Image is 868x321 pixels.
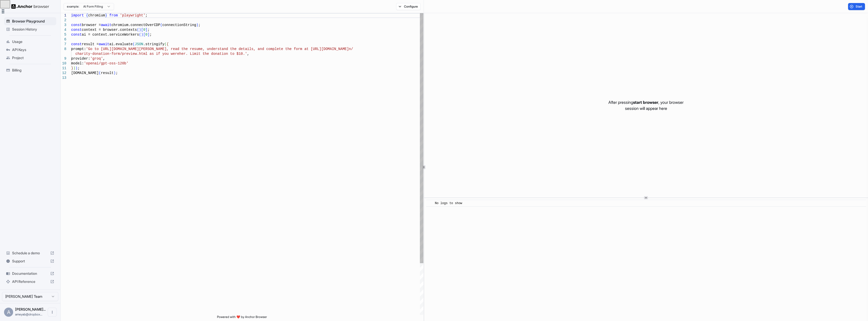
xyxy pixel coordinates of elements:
[145,28,147,32] span: ]
[4,249,56,257] div: Schedule a demo
[137,28,139,32] span: (
[608,99,684,111] p: After pressing , your browser session will appear here
[147,28,149,32] span: ;
[61,71,66,76] div: 12
[139,33,141,37] span: (
[73,66,75,70] span: )
[160,23,162,27] span: (
[61,76,66,80] div: 13
[86,47,175,51] span: 'Go to [URL][DOMAIN_NAME][PERSON_NAME], re
[150,33,152,37] span: ;
[109,42,132,46] span: ai.evaluate
[141,33,143,37] span: )
[99,42,109,46] span: await
[349,47,353,51] span: n/
[198,23,200,27] span: ;
[4,25,56,33] div: Session History
[4,46,56,54] div: API Keys
[12,251,48,256] span: Schedule a demo
[196,23,198,27] span: )
[141,28,143,32] span: [
[281,47,349,51] span: e the form at [URL][DOMAIN_NAME]
[71,57,90,61] span: provider:
[4,278,56,286] div: API Reference
[77,66,79,70] span: ;
[103,57,105,61] span: ,
[4,308,13,317] div: A
[4,17,56,25] div: Browser Playground
[135,42,143,46] span: JSON
[4,257,56,265] div: Support
[12,27,54,32] span: Session History
[71,71,99,75] span: [DOMAIN_NAME]
[12,55,54,60] span: Project
[61,47,66,52] div: 8
[12,19,54,24] span: Browser Playground
[167,42,169,46] span: {
[12,39,54,44] span: Usage
[101,71,114,75] span: result
[61,18,66,23] div: 2
[82,33,139,37] span: ai = context.serviceWorkers
[139,28,141,32] span: )
[90,57,103,61] span: 'groq'
[12,279,48,284] span: API Reference
[71,61,84,65] span: model:
[143,28,145,32] span: 0
[48,308,57,317] button: Open menu
[71,23,82,27] span: const
[82,23,101,27] span: browser =
[145,33,147,37] span: 0
[179,52,247,56] span: her. Limit the donation to $10.'
[71,33,82,37] span: const
[12,68,54,73] span: Billing
[165,42,167,46] span: (
[82,42,99,46] span: result =
[71,42,82,46] span: const
[71,28,82,32] span: const
[75,52,179,56] span: charity-donation-form/preview.html as if you were
[61,61,66,66] div: 10
[133,42,135,46] span: (
[143,42,165,46] span: .stringify
[112,23,160,27] span: chromium.connectOverCDP
[61,66,66,71] div: 11
[82,28,137,32] span: context = browser.contexts
[15,312,42,316] span: ameyab@dropbox.com
[61,28,66,32] div: 4
[114,71,116,75] span: )
[162,23,196,27] span: connectionString
[12,259,48,264] span: Support
[4,38,56,46] div: Usage
[71,47,86,51] span: prompt:
[99,71,101,75] span: (
[12,47,54,52] span: API Keys
[12,271,48,276] span: Documentation
[71,66,73,70] span: }
[84,61,128,65] span: 'openai/gpt-oss-120b'
[147,33,149,37] span: ]
[61,32,66,37] div: 5
[4,269,56,278] div: Documentation
[217,315,267,321] span: Powered with ❤️ by Anchor Browser
[175,47,281,51] span: ad the resume, understand the details, and complet
[61,37,66,42] div: 6
[116,71,118,75] span: ;
[247,52,249,56] span: ,
[4,66,56,74] div: Billing
[143,33,145,37] span: [
[435,202,462,205] span: No logs to show
[61,42,66,47] div: 7
[61,23,66,28] div: 3
[4,54,56,62] div: Project
[101,23,112,27] span: await
[15,307,46,311] span: Ameya Bhatawdekar
[61,56,66,61] div: 9
[429,201,431,206] span: ​
[633,100,658,105] span: start browser
[75,66,77,70] span: )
